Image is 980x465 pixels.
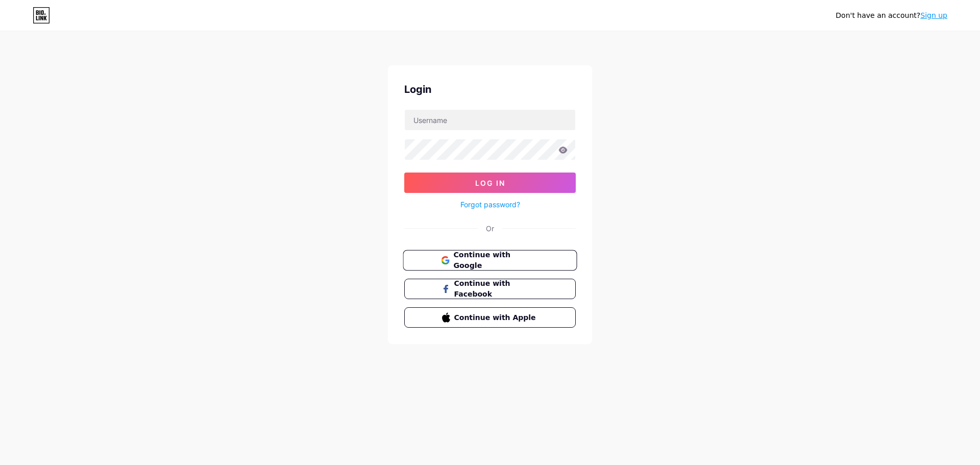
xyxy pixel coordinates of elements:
button: Continue with Facebook [404,279,576,299]
a: Sign up [920,11,947,19]
div: Don't have an account? [836,10,947,21]
a: Continue with Google [404,250,576,271]
span: Continue with Apple [454,312,538,323]
input: Username [405,110,575,130]
button: Continue with Google [403,250,577,271]
button: Log In [404,173,576,193]
span: Log In [475,179,505,187]
button: Continue with Apple [404,307,576,328]
div: Or [486,223,494,234]
div: Login [404,82,576,97]
a: Forgot password? [460,199,520,210]
span: Continue with Google [453,250,538,272]
span: Continue with Facebook [454,278,538,300]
